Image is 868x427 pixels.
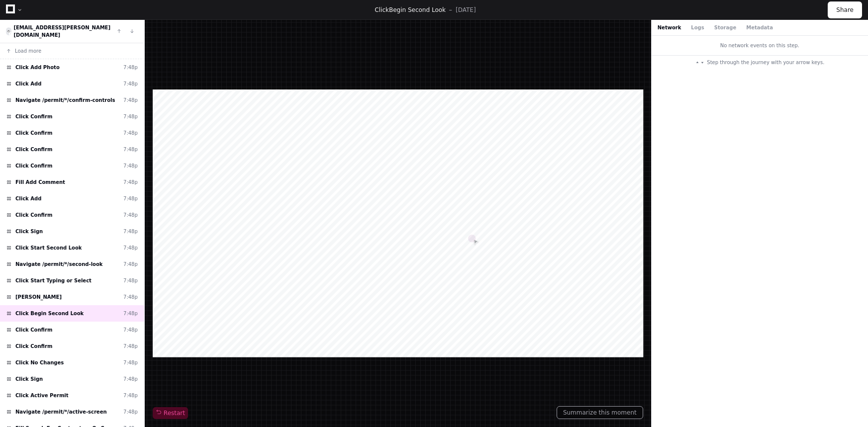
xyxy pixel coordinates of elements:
div: 7:48p [123,244,138,252]
button: Network [658,24,681,31]
div: 7:48p [123,195,138,202]
span: Click Add [15,195,41,202]
span: [PERSON_NAME] [15,293,62,301]
span: Click Start Second Look [15,244,82,252]
div: 7:48p [123,408,138,416]
span: Click Confirm [15,129,52,137]
span: Click Confirm [15,146,52,153]
span: Restart [156,409,185,417]
div: 7:48p [123,146,138,153]
span: Click Start Typing or Select [15,277,92,284]
button: Storage [714,24,736,31]
div: 7:48p [123,326,138,334]
span: Click Confirm [15,211,52,219]
div: 7:48p [123,310,138,317]
span: Navigate /permit/*/second-look [15,260,102,268]
span: Click [375,6,389,13]
div: 7:48p [123,96,138,104]
p: [DATE] [456,6,476,14]
div: 7:48p [123,162,138,170]
span: Step through the journey with your arrow keys. [707,59,824,66]
div: 7:48p [123,113,138,120]
div: 7:48p [123,64,138,71]
div: 7:48p [123,375,138,383]
span: Click Begin Second Look [15,310,84,317]
span: Fill Add Comment [15,178,65,186]
span: Click Confirm [15,342,52,350]
span: Begin Second Look [389,6,446,13]
span: Click Sign [15,228,43,235]
div: 7:48p [123,392,138,399]
span: Click Add [15,80,41,87]
div: No network events on this step. [652,36,868,55]
span: Navigate /permit/*/active-screen [15,408,107,416]
button: Restart [153,407,188,419]
div: 7:48p [123,293,138,301]
div: 7:48p [123,211,138,219]
button: Logs [691,24,704,31]
span: Click Active Permit [15,392,69,399]
div: 7:48p [123,228,138,235]
span: Click Confirm [15,162,52,170]
span: Navigate /permit/*/confirm-controls [15,96,115,104]
button: Summarize this moment [557,406,643,419]
button: Metadata [746,24,773,31]
span: Click No Changes [15,359,64,366]
div: 7:48p [123,359,138,366]
img: 8.svg [6,28,11,35]
div: 7:48p [123,129,138,137]
span: Click Add Photo [15,64,60,71]
span: Click Sign [15,375,43,383]
button: Share [828,1,862,18]
span: Click Confirm [15,113,52,120]
div: 7:48p [123,178,138,186]
span: Click Confirm [15,326,52,334]
a: [EMAIL_ADDRESS][PERSON_NAME][DOMAIN_NAME] [13,25,110,38]
div: 7:48p [123,277,138,284]
div: 7:48p [123,260,138,268]
span: Load more [15,47,41,55]
div: 7:48p [123,80,138,87]
div: 7:48p [123,342,138,350]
